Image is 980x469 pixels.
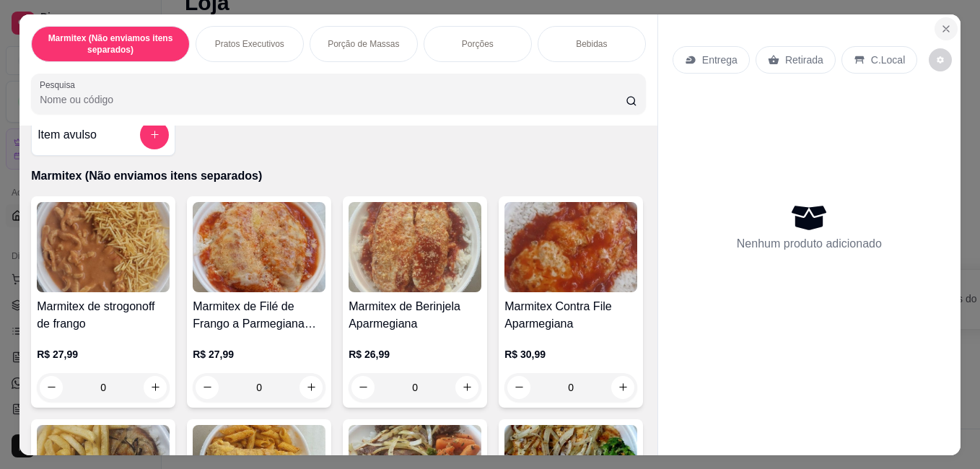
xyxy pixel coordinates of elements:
img: product-image [504,202,637,292]
p: Porções [462,38,494,50]
p: R$ 26,99 [349,347,481,361]
p: R$ 27,99 [37,347,170,361]
p: R$ 27,99 [193,347,325,361]
h4: Marmitex Contra File Aparmegiana [504,298,637,333]
h4: Item avulso [38,126,97,144]
button: decrease-product-quantity [507,376,530,399]
button: decrease-product-quantity [929,48,952,71]
button: add-separate-item [140,120,169,149]
h4: Marmitex de strogonoff de frango [37,298,170,333]
button: decrease-product-quantity [351,376,375,399]
button: Close [935,17,958,40]
p: Entrega [702,53,738,67]
img: product-image [349,202,481,292]
h4: Marmitex de Berinjela Aparmegiana [349,298,481,333]
input: Pesquisa [40,92,626,107]
p: Marmitex (Não enviamos itens separados) [43,32,178,56]
button: increase-product-quantity [299,376,323,399]
p: Pratos Executivos [215,38,284,50]
p: Porção de Massas [328,38,399,50]
p: Bebidas [576,38,607,50]
p: Retirada [785,53,823,67]
label: Pesquisa [40,79,80,91]
button: increase-product-quantity [611,376,634,399]
p: R$ 30,99 [504,347,637,361]
p: Nenhum produto adicionado [737,235,882,253]
button: decrease-product-quantity [196,376,219,399]
p: Marmitex (Não enviamos itens separados) [31,167,646,185]
p: C.Local [871,53,905,67]
button: increase-product-quantity [455,376,478,399]
h4: Marmitex de Filé de Frango a Parmegiana 750ml [193,298,325,333]
img: product-image [193,202,325,292]
img: product-image [37,202,170,292]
